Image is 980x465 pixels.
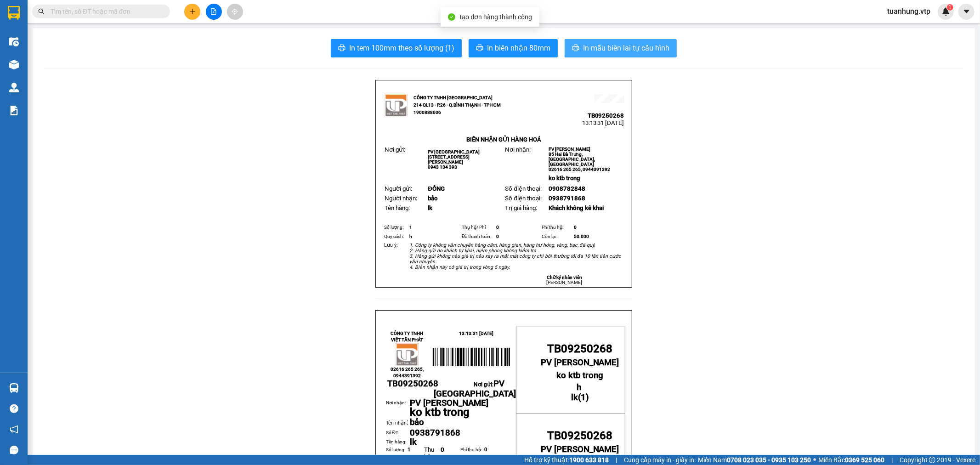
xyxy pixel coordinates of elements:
[391,367,424,378] span: 02616 265 265, 0944391392
[929,457,935,463] span: copyright
[505,146,531,153] span: Nơi nhận:
[572,44,579,53] span: printer
[428,149,480,154] span: PV [GEOGRAPHIC_DATA]
[93,34,130,41] span: TB09250267
[582,119,624,126] span: 13:13:31 [DATE]
[8,6,20,20] img: logo-vxr
[541,357,619,368] span: PV [PERSON_NAME]
[70,64,85,77] span: Nơi nhận:
[571,382,589,403] strong: ( )
[349,42,454,54] span: In tem 100mm theo số lượng (1)
[9,106,19,115] img: solution-icon
[386,399,410,418] td: Nơi nhận:
[947,4,953,11] sup: 1
[410,398,488,408] span: PV [PERSON_NAME]
[410,428,460,438] span: 0938791868
[569,456,609,464] strong: 1900 633 818
[487,42,550,54] span: In biên nhận 80mm
[10,425,18,434] span: notification
[549,185,585,192] span: 0908782848
[386,418,408,426] span: :
[942,7,950,16] img: icon-new-feature
[428,185,445,192] span: ĐỒNG
[410,406,470,419] span: ko ktb trong
[391,331,423,342] strong: CÔNG TY TNHH VIỆT TÂN PHÁT
[383,223,408,232] td: Số lượng:
[540,223,572,232] td: Phí thu hộ:
[24,15,74,49] strong: CÔNG TY TNHH [GEOGRAPHIC_DATA] 214 QL13 - P.26 - Q.BÌNH THẠNH - TP HCM 1900888606
[948,4,952,11] span: 1
[459,13,532,21] span: Tạo đơn hàng thành công
[574,234,589,239] span: 50.000
[547,429,612,442] span: TB09250268
[331,39,462,57] button: printerIn tem 100mm theo số lượng (1)
[386,428,410,438] td: Số ĐT:
[410,417,424,427] span: bảo
[210,8,217,15] span: file-add
[414,95,501,115] strong: CÔNG TY TNHH [GEOGRAPHIC_DATA] 214 QL13 - P.26 - Q.BÌNH THẠNH - TP HCM 1900888606
[577,382,581,392] span: h
[524,455,609,465] span: Hỗ trợ kỹ thuật:
[10,404,18,413] span: question-circle
[813,458,816,462] span: ⚪️
[409,225,412,230] span: 1
[469,39,558,57] button: printerIn biên nhận 80mm
[424,446,434,460] span: Thu hộ:
[385,195,417,202] span: Người nhận:
[540,232,572,241] td: Còn lại:
[32,55,107,62] strong: BIÊN NHẬN GỬI HÀNG HOÁ
[460,223,495,232] td: Thụ hộ/ Phí
[338,44,346,53] span: printer
[9,21,21,44] img: logo
[385,185,412,192] span: Người gửi:
[484,447,487,453] span: 0
[434,381,516,398] span: Nơi gửi:
[547,275,582,280] strong: Chữ ký nhân viên
[385,204,410,211] span: Tên hàng:
[386,420,407,426] span: Tên nhận
[496,225,499,230] span: 0
[384,242,398,248] span: Lưu ý:
[87,41,130,48] span: 11:46:27 [DATE]
[505,185,541,192] span: Số điện thoại:
[565,39,677,57] button: printerIn mẫu biên lai tự cấu hình
[9,83,19,92] img: warehouse-icon
[9,37,19,46] img: warehouse-icon
[845,456,884,464] strong: 0369 525 060
[434,379,516,399] span: PV [GEOGRAPHIC_DATA]
[385,94,408,117] img: logo
[9,64,19,77] span: Nơi gửi:
[409,242,621,270] em: 1. Công ty không vận chuyển hàng cấm, hàng gian, hàng hư hỏng, vàng, bạc, đá quý. 2. Hàng gửi do ...
[10,446,18,454] span: message
[189,8,196,15] span: plus
[541,444,619,454] span: PV [PERSON_NAME]
[408,447,411,453] span: 1
[549,195,585,202] span: 0938791868
[546,280,582,285] span: [PERSON_NAME]
[396,343,419,366] img: logo
[549,167,610,172] span: 02616 265 265, 0944391392
[385,146,405,153] span: Nơi gửi:
[476,44,483,53] span: printer
[727,456,811,464] strong: 0708 023 035 - 0935 103 250
[441,446,444,453] span: 0
[556,370,603,380] span: ko ktb trong
[92,64,119,69] span: PV Đắk Song
[571,392,578,403] span: lk
[410,437,417,447] span: lk
[9,383,19,393] img: warehouse-icon
[583,42,669,54] span: In mẫu biên lai tự cấu hình
[549,152,595,167] span: 85 Hai Bà Trưng, [GEOGRAPHIC_DATA], [GEOGRAPHIC_DATA]
[409,234,412,239] span: h
[51,6,159,17] input: Tìm tên, số ĐT hoặc mã đơn
[206,4,222,20] button: file-add
[459,331,493,336] span: 13:13:31 [DATE]
[624,455,696,465] span: Cung cấp máy in - giấy in:
[505,204,537,211] span: Trị giá hàng:
[383,232,408,241] td: Quy cách:
[428,154,470,164] span: [STREET_ADDRESS][PERSON_NAME]
[428,204,432,211] span: lk
[386,438,410,447] td: Tên hàng:
[505,195,541,202] span: Số điện thoại:
[184,4,200,20] button: plus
